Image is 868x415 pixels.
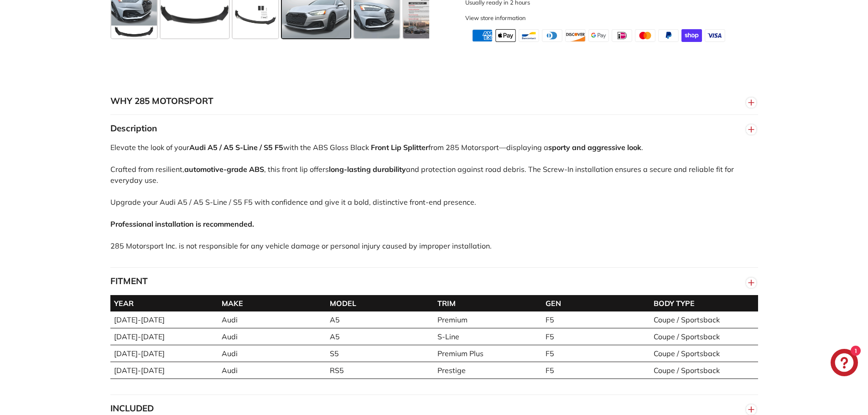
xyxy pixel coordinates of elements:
th: MODEL [326,295,434,311]
img: master [635,29,655,42]
td: A5 [326,311,434,328]
td: Audi [218,311,326,328]
strong: long-lasting durability [329,165,406,174]
td: F5 [542,328,650,345]
th: BODY TYPE [650,295,758,311]
strong: Front Lip Splitter [371,143,428,152]
td: S5 [326,345,434,362]
img: paypal [658,29,679,42]
td: A5 [326,328,434,345]
td: F5 [542,362,650,379]
strong: sporty and aggressive look [548,143,641,152]
td: Premium [434,311,542,328]
td: Coupe / Sportsback [650,362,758,379]
td: Coupe / Sportsback [650,345,758,362]
button: FITMENT [110,268,758,295]
img: visa [705,29,725,42]
th: YEAR [110,295,218,311]
th: TRIM [434,295,542,311]
td: [DATE]-[DATE] [110,362,218,379]
img: discover [565,29,586,42]
td: Coupe / Sportsback [650,311,758,328]
td: Premium Plus [434,345,542,362]
img: shopify_pay [681,29,702,42]
strong: Audi A5 / A5 S-Line / S5 F5 [189,143,283,152]
button: WHY 285 MOTORSPORT [110,88,758,115]
td: Coupe / Sportsback [650,328,758,345]
td: Audi [218,328,326,345]
td: F5 [542,311,650,328]
td: Audi [218,345,326,362]
img: ideal [612,29,632,42]
strong: Professional installation is recommended. [110,219,254,228]
img: diners_club [542,29,562,42]
strong: automotive-grade ABS [184,165,264,174]
th: GEN [542,295,650,311]
td: [DATE]-[DATE] [110,345,218,362]
td: [DATE]-[DATE] [110,311,218,328]
th: MAKE [218,295,326,311]
td: RS5 [326,362,434,379]
td: [DATE]-[DATE] [110,328,218,345]
img: bancontact [519,29,539,42]
img: google_pay [588,29,609,42]
td: Prestige [434,362,542,379]
button: Description [110,115,758,142]
td: F5 [542,345,650,362]
div: View store information [465,14,526,22]
inbox-online-store-chat: Shopify online store chat [828,349,861,379]
div: Elevate the look of your with the ABS Gloss Black from 285 Motorsport—displaying a . Crafted from... [110,142,758,267]
td: S-Line [434,328,542,345]
img: american_express [472,29,493,42]
img: apple_pay [495,29,516,42]
td: Audi [218,362,326,379]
